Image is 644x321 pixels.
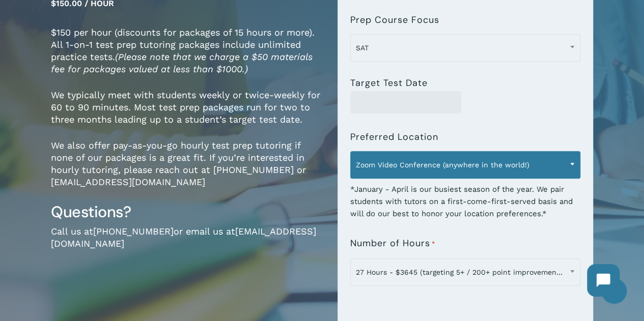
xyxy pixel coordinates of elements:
[51,139,322,202] p: We also offer pay-as-you-go hourly test prep tutoring if none of our packages is a great fit. If ...
[51,51,313,74] em: (Please note that we charge a $50 materials fee for packages valued at less than $1000.)
[350,177,580,220] div: *January - April is our busiest season of the year. We pair students with tutors on a first-come-...
[351,37,580,59] span: SAT
[51,89,322,139] p: We typically meet with students weekly or twice-weekly for 60 to 90 minutes. Most test prep packa...
[350,238,435,249] label: Number of Hours
[93,226,174,237] a: [PHONE_NUMBER]
[350,132,438,142] label: Preferred Location
[351,154,580,176] span: Zoom Video Conference (anywhere in the world!)
[577,254,630,307] iframe: Chatbot
[350,151,580,179] span: Zoom Video Conference (anywhere in the world!)
[350,34,580,62] span: SAT
[350,15,439,25] label: Prep Course Focus
[351,261,580,283] span: 27 Hours - $3645 (targeting 5+ / 200+ point improvement on ACT / SAT; reg. $4050)
[350,78,428,88] label: Target Test Date
[51,225,322,264] p: Call us at or email us at
[350,258,580,286] span: 27 Hours - $3645 (targeting 5+ / 200+ point improvement on ACT / SAT; reg. $4050)
[51,202,322,222] h3: Questions?
[51,26,322,89] p: $150 per hour (discounts for packages of 15 hours or more). All 1-on-1 test prep tutoring package...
